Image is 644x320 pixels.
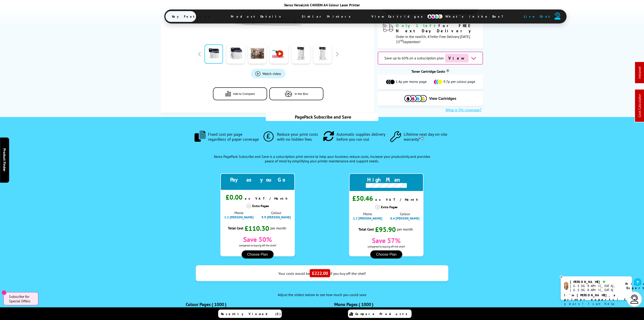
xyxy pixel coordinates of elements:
[524,14,552,19] span: Live Chat
[270,226,286,230] span: per month
[400,212,410,216] span: Colour
[381,95,479,102] button: View Cartridges
[271,210,281,215] span: Colour
[198,269,446,278] div: Your costs would be if you buy off-the-shelf
[444,108,483,112] button: What is 5% coverage?
[234,210,243,215] span: Mono
[368,245,405,248] span: compared to buying off the shelf
[165,11,219,22] span: Key Features
[361,301,371,307] label: 1000
[400,39,403,43] sup: rd
[239,235,276,244] span: Save 50%
[224,215,254,219] span: 1.2 [PERSON_NAME]
[397,227,413,231] span: per month
[396,79,427,85] span: 1.4p per mono page
[429,97,456,101] span: View Cartridges
[376,198,420,202] span: ex VAT / Month
[630,295,639,304] img: user-headset-light.svg
[214,301,224,307] label: 1000
[404,132,449,142] span: Lifetime next day on-site warranty*
[353,194,373,203] span: £50.46
[372,301,374,307] span: )
[443,79,475,85] span: 9.7p per colour page
[245,196,290,201] span: ex VAT / Month
[337,132,387,142] span: Automatic supplies delivery before you run out
[262,71,281,76] span: Watch video
[439,11,515,22] span: What’s in the Box?
[213,87,267,100] button: Add to Compare
[221,312,281,316] span: Recently Viewed (5)
[293,114,351,120] span: PagePack Subscribe and Save
[445,54,469,63] span: View
[233,92,255,95] span: Add to Compare
[368,236,405,245] span: Save 57%
[427,14,443,19] img: cmyk-icon.svg
[9,294,34,303] span: Subscribe for Special Offers
[239,244,276,247] span: compared to buying off the shelf
[375,225,396,234] span: £95.90
[226,193,243,201] span: £0.00
[637,67,642,79] a: Intranet
[220,204,295,208] div: Extra Pages
[2,148,7,172] span: Product Finder
[295,11,360,22] span: Similar Printers
[404,95,427,102] img: Cartridges
[564,293,617,301] b: I'm [PERSON_NAME], a printer expert
[349,205,424,209] div: Extra Pages
[555,12,561,20] img: user-headset-duotone.svg
[382,23,478,44] div: modal_delivery
[1,290,7,295] button: Close
[422,34,434,39] span: 5h, 47m
[209,145,435,166] div: Xerox PagePack Subscribe and Save is a subscription print service to help your business reduce co...
[396,34,470,44] span: Order in the next for Free Delivery [DATE] 23 September!
[385,56,444,60] span: Save up to 60% on a subscription plan
[228,226,243,230] span: Total Cost
[186,301,213,307] span: Colour Pages (
[208,132,261,142] span: Fixed cost per page regardless of paper coverage
[295,92,308,95] span: In the Box
[352,176,421,183] div: High Plan
[261,215,291,219] span: 9.9 [PERSON_NAME]
[396,23,478,33] div: for FREE Next Day Delivery
[245,224,269,233] span: £110.30
[223,176,292,183] div: Pay as you Go
[390,216,420,220] span: 8.4 [PERSON_NAME]
[564,282,568,290] img: amy-livechat.png
[570,284,620,292] div: [GEOGRAPHIC_DATA], [GEOGRAPHIC_DATA]
[570,280,620,284] div: [PERSON_NAME]
[378,69,483,74] div: Toner Cartridge Costs
[251,69,286,78] a: Product_All_Videos
[564,293,629,315] p: of 8 years! I can help you choose the right product
[242,250,274,259] button: Choose Plan
[363,212,372,216] span: Mono
[310,269,330,277] span: £222.00
[365,11,434,22] span: View Cartridges
[353,216,383,220] span: 1.2 [PERSON_NAME]
[637,94,642,117] a: Cost Calculator
[164,3,480,7] div: Xerox VersaLink C400DN A4 Colour Laser Printer
[359,227,374,231] span: Total Cost
[218,310,282,318] a: Recently Viewed (5)
[348,310,412,318] a: Compare Products
[277,132,321,142] span: Reduce your print costs with no hidden fees
[225,301,227,307] span: )
[161,292,483,297] div: Adjust the sliders below to see how much you could save
[446,69,449,72] sup: Cost per page
[269,87,323,100] button: In the Box
[370,250,402,259] button: Choose Plan
[355,312,410,316] span: Compare Products
[224,11,290,22] span: Product Details
[334,301,360,307] span: Mono Pages (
